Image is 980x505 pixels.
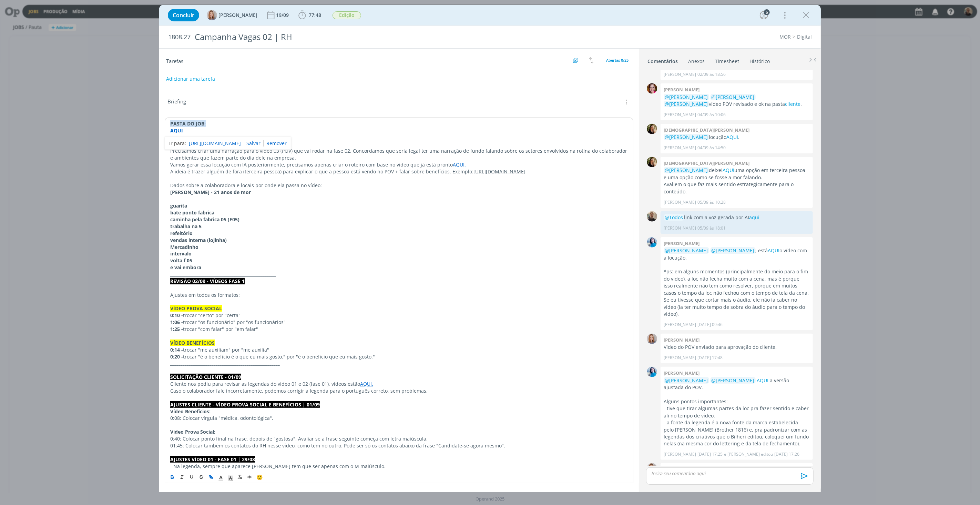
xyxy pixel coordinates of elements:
[170,360,280,366] strong: _____________________________________________________
[170,223,202,230] strong: trabalha na 5
[170,346,628,353] p: trocar "me auxiliam" por "me auxilia"
[170,319,183,325] strong: 1:06 -
[170,134,280,141] strong: _____________________________________________________
[727,134,738,140] a: AQUI
[170,257,192,264] strong: volta f 05
[664,199,696,205] p: [PERSON_NAME]
[723,167,735,173] a: AQUI
[170,312,628,319] p: trocar "certo" por "certa"
[664,87,700,93] b: [PERSON_NAME]
[647,55,678,65] a: Comentários
[664,225,696,231] p: [PERSON_NAME]
[170,319,628,326] p: trocar "os funcionário" por "os funcionários"
[665,377,708,384] span: @[PERSON_NAME]
[664,398,809,405] p: Alguns pontos importantes:
[664,370,700,376] b: [PERSON_NAME]
[170,381,628,387] p: Cliente nos pediu para revisar as legendas do vídeo 01 e 02 (fase 01), vídeos estão
[758,10,769,21] button: 6
[664,94,809,108] p: vídeo POV revisado e ok na pasta .
[170,148,628,161] p: Precisamos criar uma narração para o vídeo 03 (POV) que vai rodar na fase 02. Concordamos que ser...
[170,401,320,408] strong: AJUSTES CLIENTE - VÍDEO PROVA SOCIAL E BENEFÍCIOS | 01/09
[664,127,750,133] b: [DEMOGRAPHIC_DATA][PERSON_NAME]
[170,237,227,243] strong: vendas interna (lojinha)
[170,374,241,380] strong: SOLICITAÇÃO CLIENTE - 01/09
[749,214,760,221] a: aqui
[712,94,755,100] span: @[PERSON_NAME]
[665,101,708,107] span: @[PERSON_NAME]
[473,168,525,175] a: [URL][DOMAIN_NAME]
[785,101,801,107] a: cliente
[170,415,628,422] p: 0:08: Colocar vírgula "médica, odontológica".
[664,322,696,328] p: [PERSON_NAME]
[170,435,628,442] p: 0:40: Colocar ponto final na frase, depois de "gostosa". Avaliar se a frase seguinte começa com l...
[664,355,696,361] p: [PERSON_NAME]
[764,9,770,15] div: 6
[665,94,708,100] span: @[PERSON_NAME]
[170,428,215,435] strong: Vídeo Prova Social:
[664,337,700,343] b: [PERSON_NAME]
[698,355,723,361] span: [DATE] 17:48
[170,340,215,346] strong: VÍDEO BENEFÍCIOS
[168,9,199,21] button: Concluir
[664,134,809,141] p: locução .
[170,127,183,134] strong: AQUI
[207,10,217,20] img: A
[749,55,770,65] a: Histórico
[453,161,466,168] a: AQUI.
[698,145,726,151] span: 04/09 às 14:50
[647,124,657,134] img: C
[768,247,780,254] a: AQUI
[665,214,683,221] span: @Todos
[170,387,628,394] p: Caso o colaborador fale incorretamente, podemos corrigir a legenda para o português correto, sem ...
[170,168,628,175] p: A ideia é trazer alguém de fora (terceira pessoa) para explicar o que a pessoa está vendo no POV ...
[255,473,264,481] button: 🙂
[589,57,594,63] img: arrow-down-up.svg
[698,71,726,78] span: 02/09 às 18:56
[192,29,541,46] div: Campanha Vagas 02 | RH
[664,405,809,419] p: - tive que tirar algumas partes da loc pra fazer sentido e caber ali no tempo de vídeo.
[170,463,628,470] p: - Na legenda, sempre que aparece [PERSON_NAME] tem que ser apenas com o M maiúsculo.
[712,247,755,254] span: @[PERSON_NAME]
[170,230,193,236] strong: refeitório
[170,305,222,312] strong: VÍDEO PROVA SOCIAL
[647,334,657,344] img: A
[664,268,809,317] p: *ps: em alguns momentos (principalmente do meio para o fim do vídeo), a loc não fecha muito com a...
[159,5,821,492] div: dialog
[664,451,696,457] p: [PERSON_NAME]
[170,278,245,284] strong: REVISÃO 02/09 - VÍDEOS FASE 1
[333,11,361,19] span: Edição
[170,346,183,353] strong: 0:14 -
[664,214,809,221] p: link com a voz gerada por AI
[664,71,696,78] p: [PERSON_NAME]
[664,240,700,246] b: [PERSON_NAME]
[166,56,183,64] span: Tarefas
[170,250,192,257] strong: intervalo
[170,216,239,223] strong: caminha pela fabrica 05 (F05)
[170,456,255,463] strong: AJUSTES VÍDEO 01 - FASE 01 | 29/08
[698,199,726,205] span: 05/09 às 10:28
[775,451,800,457] span: [DATE] 17:26
[664,112,696,118] p: [PERSON_NAME]
[757,377,769,384] a: AQUI
[647,211,657,222] img: R
[173,12,194,18] span: Concluir
[256,474,263,481] span: 🙂
[170,161,628,168] p: Vamos gerar essa locução com IA posteriormente, precisamos apenas criar o roteiro com base no víd...
[797,33,812,40] a: Digital
[664,419,809,447] p: - a fonte da legenda é a nova fonte da marca estabelecida pelo [PERSON_NAME] (Brother 1816) e, pr...
[167,98,186,107] span: Briefing
[698,322,723,328] span: [DATE] 09:46
[698,451,723,457] span: [DATE] 17:25
[170,326,628,333] p: trocar "com falar" por "em falar"
[170,312,183,319] strong: 0:10 -
[170,202,187,209] strong: guarita
[168,33,191,41] span: 1808.27
[715,55,739,65] a: Timesheet
[170,442,628,449] p: 01:45: Colocar também os contatos do RH nesse vídeo, como tem no outro. Pode ser só os contatos a...
[664,247,809,261] p: , está o vídeo com a locução.
[724,451,773,457] span: e [PERSON_NAME] editou
[647,237,657,248] img: E
[664,167,809,181] p: deixei uma opção em terceira pessoa e uma opção como se fosse a mor falando.
[698,112,726,118] span: 04/09 às 10:06
[664,160,750,166] b: [DEMOGRAPHIC_DATA][PERSON_NAME]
